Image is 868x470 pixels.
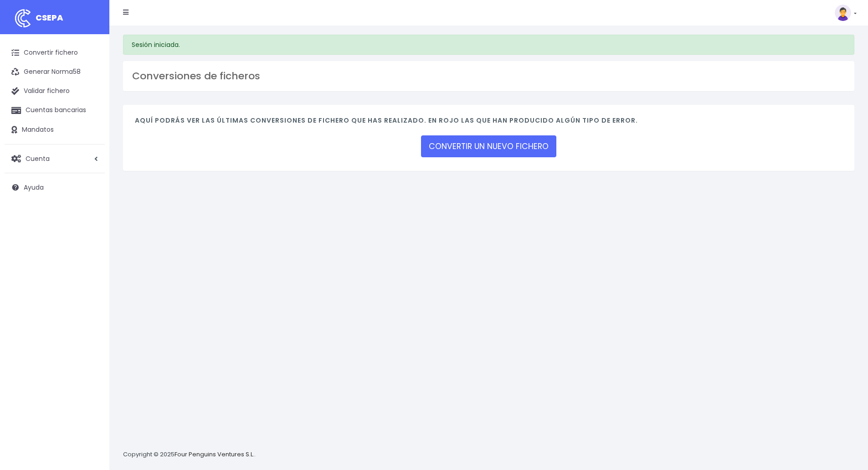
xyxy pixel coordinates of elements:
[835,5,851,21] img: profile
[135,117,842,129] h4: Aquí podrás ver las últimas conversiones de fichero que has realizado. En rojo las que han produc...
[175,450,254,459] a: Four Penguins Ventures S.L.
[132,70,845,82] h3: Conversiones de ficheros
[123,450,256,460] p: Copyright © 2025 .
[5,120,105,139] a: Mandatos
[11,7,34,30] img: logo
[5,43,105,62] a: Convertir fichero
[5,62,105,82] a: Generar Norma58
[421,135,556,157] a: CONVERTIR UN NUEVO FICHERO
[5,149,105,168] a: Cuenta
[123,35,854,55] div: Sesión iniciada.
[5,82,105,101] a: Validar fichero
[24,183,44,192] span: Ayuda
[5,101,105,120] a: Cuentas bancarias
[5,178,105,197] a: Ayuda
[26,154,50,163] span: Cuenta
[36,12,63,23] span: CSEPA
